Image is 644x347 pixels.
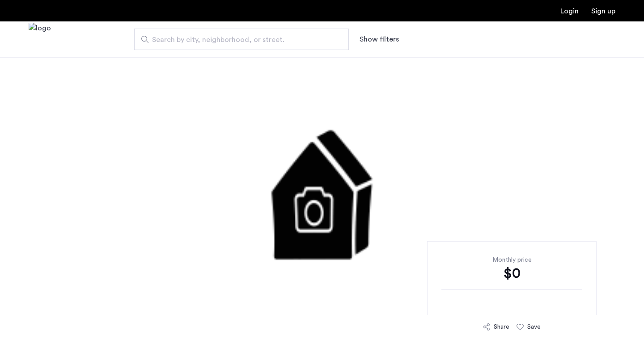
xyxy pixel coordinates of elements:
span: Search by city, neighborhood, or street. [152,34,324,45]
div: Monthly price [441,255,582,264]
div: $0 [441,264,582,282]
a: Login [560,8,579,15]
div: Save [527,322,541,331]
a: Cazamio Logo [29,23,51,56]
img: 2.gif [116,57,528,325]
button: Show or hide filters [360,34,399,45]
div: Share [494,322,509,331]
img: logo [29,23,51,56]
a: Registration [591,8,615,15]
input: Apartment Search [134,29,349,50]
